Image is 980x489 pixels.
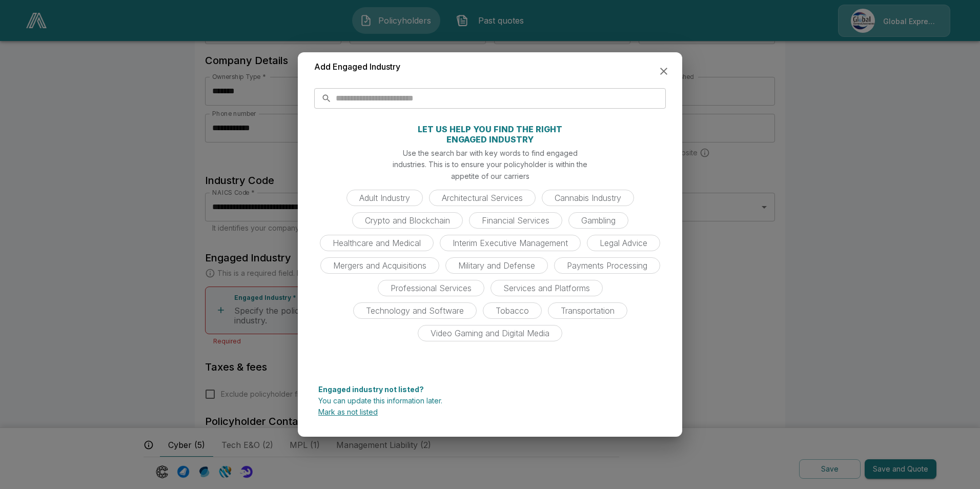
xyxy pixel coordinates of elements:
[327,260,433,271] span: Mergers and Acquisitions
[384,283,478,293] span: Professional Services
[548,193,627,203] span: Cannabis Industry
[418,325,562,341] div: Video Gaming and Digital Media
[424,328,556,338] span: Video Gaming and Digital Media
[483,302,542,319] div: Tobacco
[451,171,529,181] p: appetite of our carriers
[445,257,548,274] div: Military and Defense
[440,235,581,251] div: Interim Executive Management
[491,280,603,296] div: Services and Platforms
[360,305,470,316] span: Technology and Software
[318,409,662,416] p: Mark as not listed
[542,190,634,206] div: Cannabis Industry
[568,212,628,229] div: Gambling
[497,283,596,293] span: Services and Platforms
[418,125,562,133] p: LET US HELP YOU FIND THE RIGHT
[452,260,541,271] span: Military and Defense
[594,238,654,248] span: Legal Advice
[326,238,427,248] span: Healthcare and Medical
[554,257,660,274] div: Payments Processing
[346,190,423,206] div: Adult Industry
[575,215,622,226] span: Gambling
[489,305,535,316] span: Tobacco
[476,215,556,226] span: Financial Services
[352,212,463,229] div: Crypto and Blockchain
[318,386,662,393] p: Engaged industry not listed?
[469,212,562,229] div: Financial Services
[378,280,484,296] div: Professional Services
[359,215,456,226] span: Crypto and Blockchain
[353,193,416,203] span: Adult Industry
[314,60,400,74] h6: Add Engaged Industry
[561,260,654,271] span: Payments Processing
[393,159,587,170] p: industries. This is to ensure your policyholder is within the
[436,193,529,203] span: Architectural Services
[320,257,439,274] div: Mergers and Acquisitions
[446,238,574,248] span: Interim Executive Management
[320,235,434,251] div: Healthcare and Medical
[318,397,662,404] p: You can update this information later.
[353,302,477,319] div: Technology and Software
[587,235,660,251] div: Legal Advice
[548,302,627,319] div: Transportation
[555,305,621,316] span: Transportation
[429,190,536,206] div: Architectural Services
[403,148,578,158] p: Use the search bar with key words to find engaged
[446,135,534,144] p: ENGAGED INDUSTRY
